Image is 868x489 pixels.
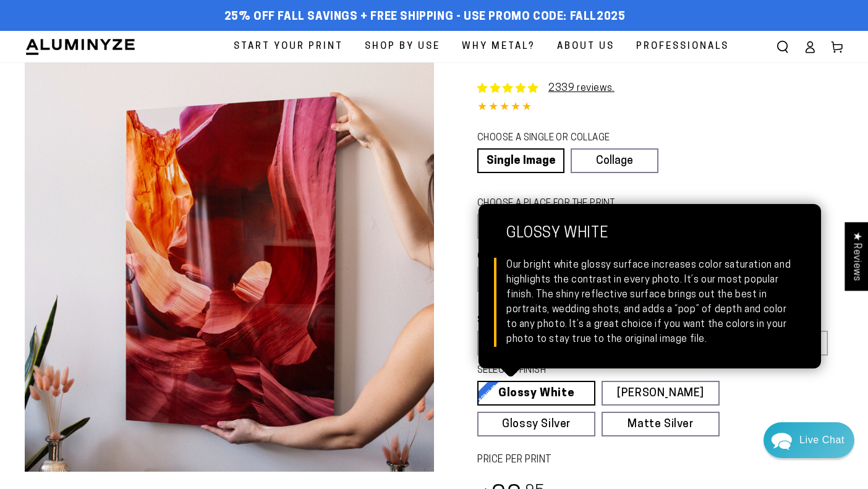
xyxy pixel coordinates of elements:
[477,148,564,173] a: Single Image
[627,31,738,62] a: Professionals
[477,132,647,145] legend: CHOOSE A SINGLE OR COLLAGE
[477,197,646,211] legend: CHOOSE A PLACE FOR THE PRINT
[224,11,626,24] span: 25% off FALL Savings + Free Shipping - Use Promo Code: FALL2025
[25,38,136,56] img: Aluminyze
[462,38,535,55] span: Why Metal?
[571,148,658,173] a: Collage
[845,222,868,291] div: Click to open Judge.me floating reviews tab
[557,38,615,55] span: About Us
[453,31,545,62] a: Why Metal?
[477,214,564,239] label: Wall Mount
[477,331,543,355] label: 5x7
[477,314,692,328] legend: SELECT A SIZE
[477,453,843,467] label: PRICE PER PRINT
[636,38,729,55] span: Professionals
[506,258,793,347] div: Our bright white glossy surface increases color saturation and highlights the contrast in every p...
[477,412,595,436] a: Glossy Silver
[477,250,597,264] legend: CHOOSE A SHAPE
[477,99,843,117] div: 4.84 out of 5.0 stars
[602,381,720,406] a: [PERSON_NAME]
[602,412,720,436] a: Matte Silver
[799,422,845,458] div: Contact Us Directly
[355,31,449,62] a: Shop By Use
[234,38,343,55] span: Start Your Print
[365,38,440,55] span: Shop By Use
[506,226,793,258] strong: Glossy White
[224,31,352,62] a: Start Your Print
[764,422,854,458] div: Chat widget toggle
[477,364,692,378] legend: SELECT A FINISH
[769,33,796,61] summary: Search our site
[548,31,624,62] a: About Us
[477,381,595,406] a: Glossy White
[548,83,615,93] a: 2339 reviews.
